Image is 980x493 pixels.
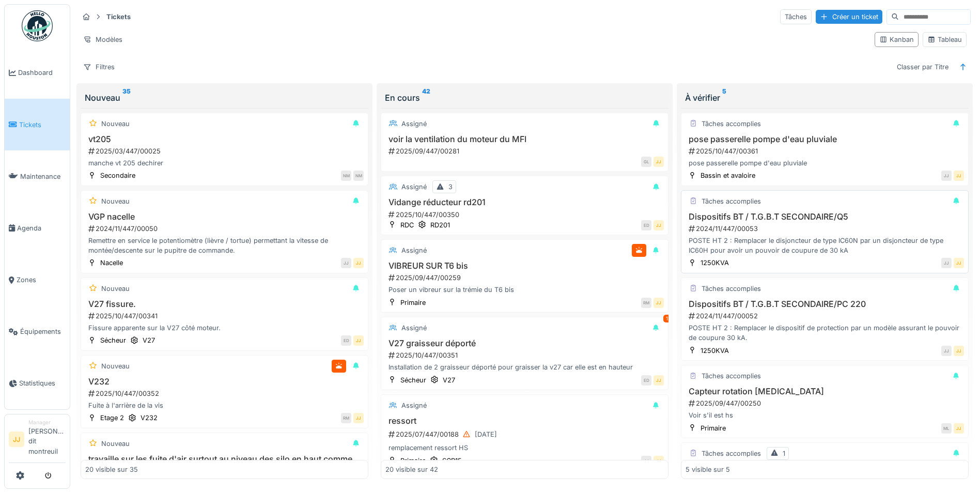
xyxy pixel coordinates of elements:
div: JJ [941,346,952,356]
div: Nacelle [100,258,123,268]
div: Tâches accomplies [702,196,761,206]
div: V232 [141,413,158,423]
h3: V232 [85,377,364,387]
div: manche vt 205 dechirer [85,158,364,168]
div: JJ [353,258,364,268]
sup: 5 [722,91,726,104]
div: En cours [385,91,664,104]
div: Créer un ticket [816,10,882,24]
h3: Capteur rotation [MEDICAL_DATA] [686,387,964,396]
div: Nouveau [101,439,130,449]
div: Tableau [927,35,962,44]
div: V27 [443,375,455,385]
div: Tâches accomplies [702,284,761,294]
div: RM [641,298,651,308]
div: NM [341,171,351,181]
h3: vt205 [85,134,364,144]
div: Sécheur [100,335,126,345]
h3: VIBREUR SUR T6 bis [385,261,664,271]
div: JJ [341,258,351,268]
h3: voir la ventilation du moteur du MFI [385,134,664,144]
div: Filtres [79,59,119,74]
span: Équipements [20,327,66,336]
a: Zones [5,254,70,306]
div: JJ [941,171,952,181]
div: 2025/10/447/00361 [688,146,964,156]
div: Remettre en service le potentiomètre (lièvre / tortue) permettant la vitesse de montée/descente s... [85,236,364,255]
div: ED [641,375,651,386]
div: 2025/10/447/00341 [87,311,364,321]
div: JJ [954,258,964,268]
h3: Vidange réducteur rd201 [385,197,664,207]
div: 2024/11/447/00053 [688,224,964,234]
div: remplacement ressort HS [385,443,664,453]
div: JJ [641,456,651,466]
div: Installation de 2 graisseur déporté pour graisser la v27 car elle est en hauteur [385,362,664,372]
h3: V27 graisseur déporté [385,338,664,348]
img: Badge_color-CXgf-gQk.svg [22,10,53,41]
sup: 42 [422,91,430,104]
div: POSTE HT 2 : Remplacer le dispositif de protection par un modèle assurant le pouvoir de coupure 3... [686,323,964,343]
div: 2025/10/447/00350 [387,210,664,220]
span: Agenda [17,223,66,233]
div: Tâches accomplies [702,119,761,129]
div: Classer par Titre [892,59,953,74]
div: JJ [353,413,364,423]
div: 2024/11/447/00050 [87,224,364,234]
a: Agenda [5,202,70,254]
h3: Dispositifs BT / T.G.B.T SECONDAIRE/Q5 [686,212,964,222]
div: ED [341,335,351,346]
div: Fuite à l'arrière de la vis [85,400,364,410]
div: Assigné [401,400,427,410]
div: Primaire [400,298,426,307]
div: 2025/09/447/00281 [387,146,664,156]
li: JJ [9,432,24,447]
span: Statistiques [19,378,66,388]
div: GL [641,157,651,167]
h3: Dispositifs BT / T.G.B.T SECONDAIRE/PC 220 [686,299,964,309]
div: JJ [954,423,964,434]
div: 2025/10/447/00352 [87,389,364,398]
div: Kanban [879,35,914,44]
strong: Tickets [102,12,135,22]
div: ED [641,220,651,230]
a: Dashboard [5,47,70,99]
div: JJ [954,171,964,181]
div: SCP15 [442,456,462,466]
span: Zones [17,275,66,285]
div: À vérifier [685,91,965,104]
div: Etage 2 [100,413,124,423]
div: JJ [654,298,664,308]
div: JJ [353,335,364,346]
h3: ressort [385,416,664,426]
div: 20 visible sur 35 [85,465,138,474]
div: Tâches [780,9,812,24]
a: Équipements [5,306,70,358]
div: Manager [28,419,66,426]
div: Fissure apparente sur la V27 côté moteur. [85,323,364,333]
div: NM [353,171,364,181]
div: Primaire [701,423,726,433]
div: Tâches accomplies [702,449,761,458]
div: RDC [400,220,414,230]
h3: pose passerelle pompe d'eau pluviale [686,134,964,144]
span: Maintenance [20,172,66,181]
div: Nouveau [101,119,130,129]
div: pose passerelle pompe d'eau pluviale [686,158,964,168]
div: RD201 [430,220,450,230]
div: Primaire [400,456,426,466]
div: Nouveau [101,361,130,371]
div: JJ [654,220,664,230]
div: 1250KVA [701,346,729,356]
div: Nouveau [101,284,130,294]
div: ML [941,423,952,434]
a: Maintenance [5,150,70,202]
a: Tickets [5,99,70,150]
div: 20 visible sur 42 [385,465,438,474]
div: 2025/07/447/00188 [387,428,664,441]
div: Secondaire [100,171,135,180]
div: 2025/09/447/00250 [688,398,964,408]
div: Assigné [401,245,427,255]
h3: V27 fissure. [85,299,364,309]
div: 2025/10/447/00351 [387,350,664,360]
